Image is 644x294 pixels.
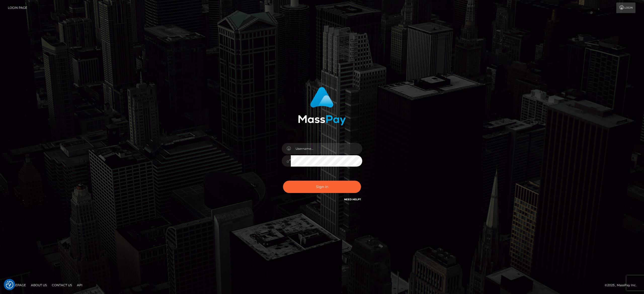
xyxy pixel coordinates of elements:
a: API [75,281,85,289]
img: MassPay Login [298,87,346,125]
button: Sign in [283,181,361,193]
a: Login [616,3,635,13]
a: Login Page [8,3,27,13]
a: About Us [29,281,49,289]
input: Username... [291,143,362,154]
img: Revisit consent button [6,281,13,288]
a: Contact Us [50,281,74,289]
a: Homepage [6,281,28,289]
button: Consent Preferences [6,281,13,288]
a: Need Help? [344,198,361,201]
div: © 2025 , MassPay Inc. [605,282,640,288]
